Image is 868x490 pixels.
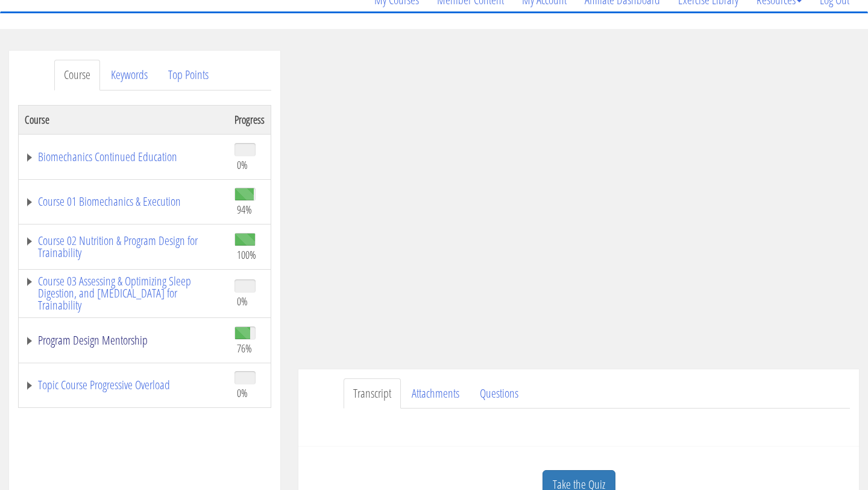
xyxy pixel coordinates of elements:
[25,379,222,391] a: Topic Course Progressive Overload
[101,60,157,91] a: Keywords
[25,196,222,208] a: Course 01 Biomechanics & Execution
[470,378,528,409] a: Questions
[402,378,469,409] a: Attachments
[237,248,256,261] span: 100%
[25,235,222,259] a: Course 02 Nutrition & Program Design for Trainability
[344,378,401,409] a: Transcript
[25,334,222,346] a: Program Design Mentorship
[237,158,248,171] span: 0%
[19,105,229,134] th: Course
[25,151,222,163] a: Biomechanics Continued Education
[237,294,248,308] span: 0%
[237,342,252,355] span: 76%
[237,203,252,216] span: 94%
[159,60,218,91] a: Top Points
[25,275,222,311] a: Course 03 Assessing & Optimizing Sleep Digestion, and [MEDICAL_DATA] for Trainability
[237,386,248,399] span: 0%
[228,105,271,134] th: Progress
[54,60,100,91] a: Course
